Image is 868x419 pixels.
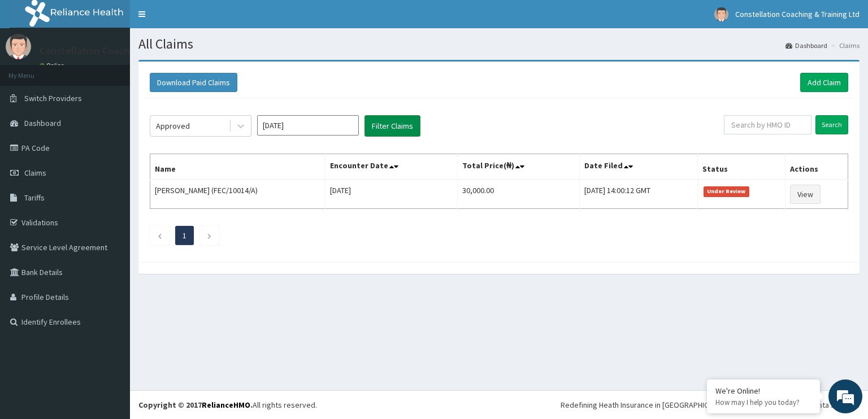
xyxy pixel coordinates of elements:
img: User Image [714,7,728,21]
p: How may I help you today? [715,398,811,407]
p: Constellation Coaching & Training Ltd [40,46,207,56]
th: Name [150,154,325,180]
div: We're Online! [715,386,811,396]
a: RelianceHMO [202,400,250,410]
textarea: Type your message and hit 'Enter' [6,290,215,330]
th: Encounter Date [325,154,458,180]
a: Next page [207,230,212,241]
footer: All rights reserved. [130,390,868,419]
strong: Copyright © 2017 . [138,400,253,410]
span: Switch Providers [24,93,82,103]
input: Search [815,115,848,134]
li: Claims [828,41,860,50]
div: Redefining Heath Insurance in [GEOGRAPHIC_DATA] using Telemedicine and Data Science! [561,399,860,411]
a: View [790,185,821,204]
h1: All Claims [138,37,860,51]
th: Date Filed [580,154,698,180]
div: Approved [156,120,190,132]
th: Actions [785,154,848,180]
span: We're online! [66,133,156,247]
th: Total Price(₦) [457,154,580,180]
a: Page 1 is your current page [183,230,186,241]
span: Dashboard [24,118,61,128]
span: Tariffs [24,193,45,203]
span: Constellation Coaching & Training Ltd [735,9,860,19]
input: Search by HMO ID [724,115,811,134]
td: 30,000.00 [457,180,580,209]
div: Chat with us now [59,63,190,78]
div: Minimize live chat window [185,6,212,33]
td: [DATE] [325,180,458,209]
td: [PERSON_NAME] (FEC/10014/A) [150,180,325,209]
button: Download Paid Claims [150,73,237,92]
span: Claims [24,168,46,178]
span: Under Review [704,186,749,197]
img: User Image [6,34,31,59]
a: Dashboard [785,41,827,50]
img: d_794563401_company_1708531726252_794563401 [21,56,46,85]
button: Filter Claims [364,115,420,137]
td: [DATE] 14:00:12 GMT [580,180,698,209]
th: Status [698,154,785,180]
a: Online [40,62,67,69]
a: Previous page [157,230,162,241]
input: Select Month and Year [257,115,359,136]
a: Add Claim [800,73,848,92]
